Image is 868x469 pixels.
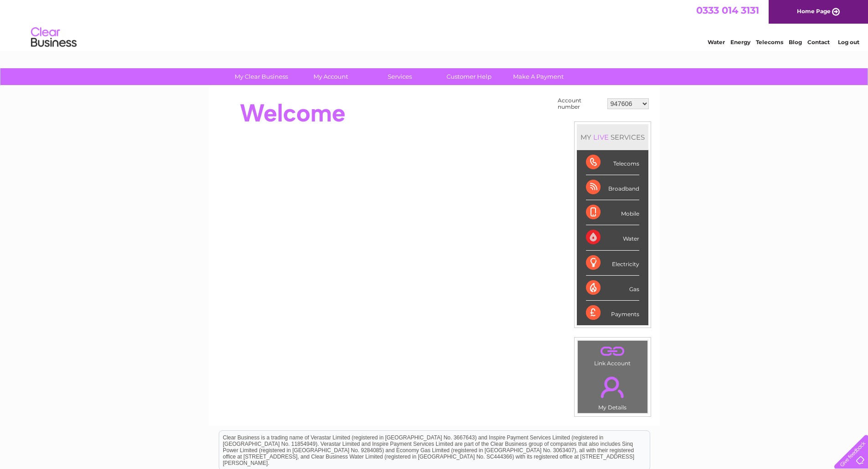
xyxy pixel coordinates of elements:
[586,301,639,325] div: Payments
[362,68,437,85] a: Services
[708,39,725,45] a: Water
[577,369,648,414] td: My Details
[586,200,639,225] div: Mobile
[789,39,802,45] a: Blog
[224,68,299,85] a: My Clear Business
[577,124,648,150] div: MY SERVICES
[555,95,605,112] td: Account number
[586,175,639,200] div: Broadband
[586,150,639,175] div: Telecoms
[591,133,611,141] div: LIVE
[586,276,639,301] div: Gas
[577,340,648,369] td: Link Account
[730,39,750,45] a: Energy
[807,39,830,45] a: Contact
[580,371,645,403] a: .
[31,24,77,51] img: logo.png
[696,5,759,16] a: 0333 014 3131
[586,251,639,276] div: Electricity
[431,68,507,85] a: Customer Help
[586,225,639,250] div: Water
[293,68,368,85] a: My Account
[501,68,576,85] a: Make A Payment
[219,5,650,44] div: Clear Business is a trading name of Verastar Limited (registered in [GEOGRAPHIC_DATA] No. 3667643...
[756,39,783,45] a: Telecoms
[580,343,645,359] a: .
[838,39,859,45] a: Log out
